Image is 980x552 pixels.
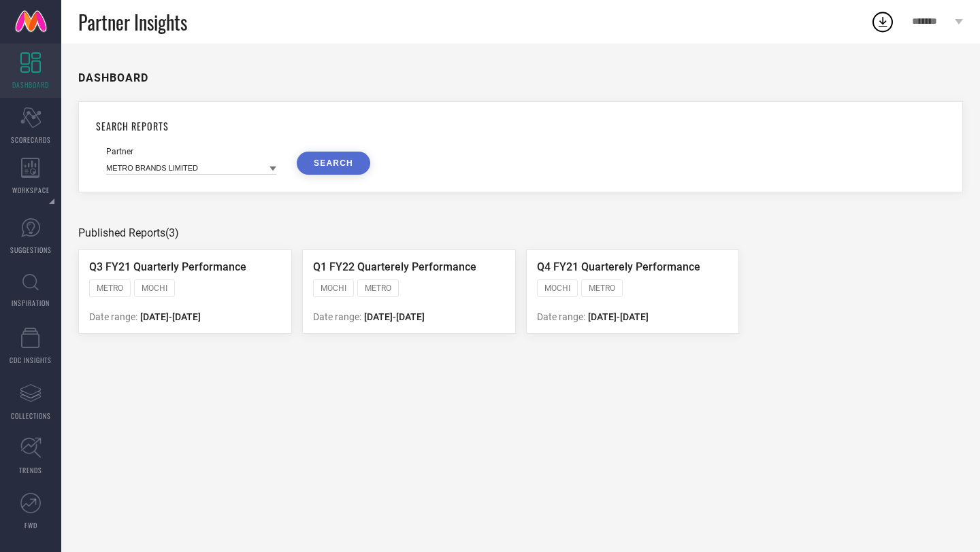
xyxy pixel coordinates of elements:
span: METRO [589,283,615,293]
span: [DATE] - [DATE] [364,311,425,322]
span: CDC INSIGHTS [10,355,52,365]
span: Q3 FY21 Quarterly Performance [89,260,246,273]
span: Date range: [537,311,585,322]
span: MOCHI [544,283,570,293]
div: Partner [106,147,276,156]
span: INSPIRATION [12,298,50,308]
span: Date range: [313,311,361,322]
span: METRO [97,283,123,293]
h1: SEARCH REPORTS [96,119,945,133]
span: METRO [365,283,391,293]
div: Published Reports (3) [78,226,963,239]
span: [DATE] - [DATE] [140,311,201,322]
span: MOCHI [142,283,167,293]
span: Q1 FY22 Quarterely Performance [313,260,476,273]
span: SUGGESTIONS [10,245,52,255]
span: MOCHI [321,283,346,293]
span: Partner Insights [78,8,187,36]
span: [DATE] - [DATE] [588,311,649,322]
span: WORKSPACE [12,185,50,195]
button: SEARCH [297,152,370,175]
span: COLLECTIONS [11,411,51,421]
span: Date range: [89,311,137,322]
span: TRENDS [19,465,42,475]
span: Q4 FY21 Quarterely Performance [537,260,700,273]
h1: DASHBOARD [78,71,148,84]
div: Open download list [870,10,895,34]
span: SCORECARDS [11,135,51,145]
span: DASHBOARD [12,80,49,90]
span: FWD [24,520,37,530]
